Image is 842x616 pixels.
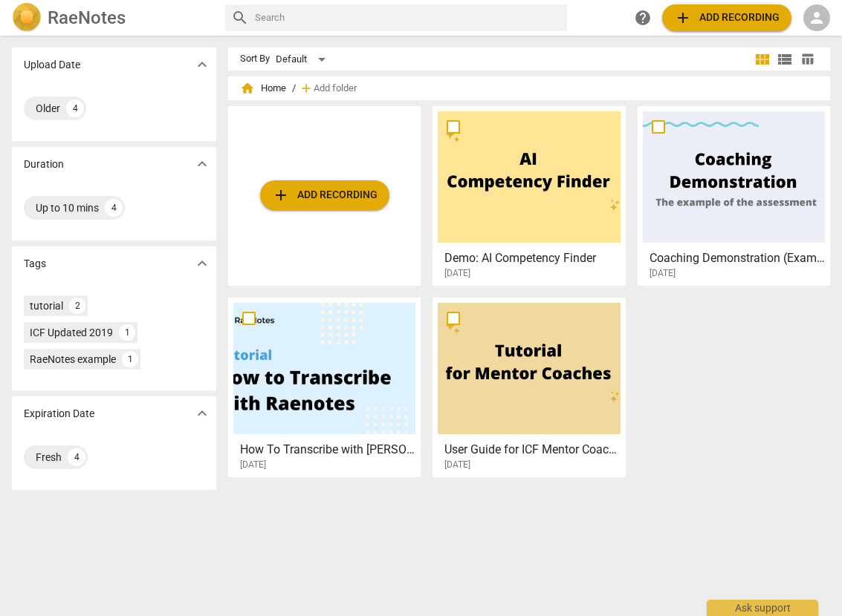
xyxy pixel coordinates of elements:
span: home [240,81,255,96]
button: Upload [662,4,791,31]
span: [DATE] [650,267,676,280]
h2: RaeNotes [48,7,126,28]
span: add [674,9,692,27]
div: Older [36,101,60,116]
h3: How To Transcribe with RaeNotes [240,441,417,459]
div: Up to 10 mins [36,200,99,215]
a: Coaching Demonstration (Example)[DATE] [643,111,825,279]
span: [DATE] [444,459,470,471]
p: Upload Date [24,57,80,73]
span: expand_more [193,255,211,272]
button: Table view [796,48,818,71]
div: 4 [66,99,84,117]
h3: Demo: AI Competency Finder [444,249,621,267]
div: Sort By [240,53,270,65]
a: User Guide for ICF Mentor Coaches[DATE] [438,303,620,471]
span: Home [240,81,286,96]
div: Default [276,47,331,71]
span: add [299,81,314,96]
h3: User Guide for ICF Mentor Coaches [444,441,621,459]
p: Expiration Date [24,406,94,422]
div: Ask support [707,600,818,616]
p: Duration [24,157,64,172]
span: help [634,9,652,27]
a: LogoRaeNotes [12,3,213,33]
button: Show more [191,153,213,175]
span: search [231,9,249,27]
span: [DATE] [444,267,470,280]
a: Help [629,4,656,31]
button: Show more [191,53,213,76]
div: 2 [69,298,85,314]
span: expand_more [193,56,211,73]
span: person [808,9,826,27]
input: Search [255,6,561,30]
h3: Coaching Demonstration (Example) [650,249,826,267]
span: [DATE] [240,459,266,471]
div: tutorial [30,298,63,313]
span: view_module [754,50,771,68]
div: 1 [122,351,138,367]
div: 4 [105,199,123,217]
div: RaeNotes example [30,352,116,367]
span: add [272,186,290,204]
button: Tile view [751,48,774,71]
img: Logo [12,3,42,33]
button: List view [774,48,796,71]
button: Upload [260,180,389,210]
span: view_list [776,50,794,68]
span: expand_more [193,404,211,422]
span: expand_more [193,155,211,173]
div: Fresh [36,450,62,465]
a: Demo: AI Competency Finder[DATE] [438,111,620,279]
div: ICF Updated 2019 [30,325,113,340]
div: 1 [119,324,135,341]
span: table_chart [800,52,815,66]
a: How To Transcribe with [PERSON_NAME][DATE] [233,303,415,471]
span: / [292,83,296,94]
p: Tags [24,256,46,272]
span: Add folder [314,83,357,94]
button: Show more [191,402,213,425]
div: 4 [68,448,85,466]
span: Add recording [674,9,780,27]
span: Add recording [272,186,378,204]
button: Show more [191,252,213,275]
